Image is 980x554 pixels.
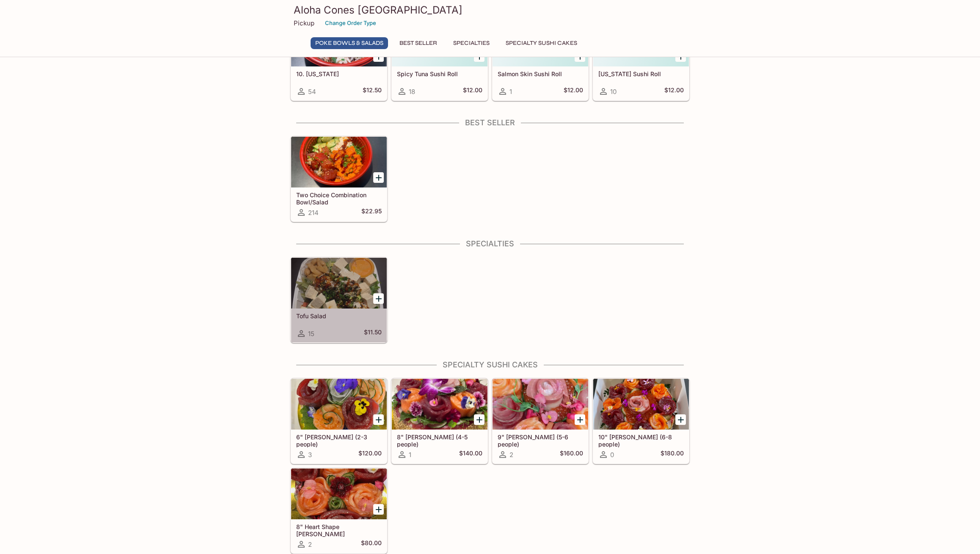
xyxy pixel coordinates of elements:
[593,378,689,464] a: 10" [PERSON_NAME] (6-8 people)0$180.00
[308,451,312,459] span: 3
[373,293,384,304] button: Add Tofu Salad
[296,70,382,77] h5: 10. [US_STATE]
[493,379,588,430] div: 9" Sushi Cake (5-6 people)
[392,379,487,430] div: 8" Sushi Cake (4-5 people)
[296,312,382,320] h5: Tofu Salad
[308,209,319,217] span: 214
[294,3,686,17] h3: Aloha Cones [GEOGRAPHIC_DATA]
[564,86,583,96] h5: $12.00
[291,136,387,222] a: Two Choice Combination Bowl/Salad214$22.95
[575,414,585,425] button: Add 9" Sushi Cake (5-6 people)
[361,539,382,549] h5: $80.00
[291,16,387,66] div: 10. California
[397,70,482,77] h5: Spicy Tuna Sushi Roll
[296,523,382,537] h5: 8" Heart Shape [PERSON_NAME]
[492,378,589,464] a: 9" [PERSON_NAME] (5-6 people)2$160.00
[463,86,482,96] h5: $12.00
[296,433,382,447] h5: 6" [PERSON_NAME] (2-3 people)
[560,449,583,460] h5: $160.00
[391,378,488,464] a: 8" [PERSON_NAME] (4-5 people)1$140.00
[498,433,583,447] h5: 9" [PERSON_NAME] (5-6 people)
[675,414,686,425] button: Add 10" Sushi Cake (6-8 people)
[409,451,411,459] span: 1
[290,239,690,248] h4: Specialties
[363,86,382,96] h5: $12.50
[509,88,512,96] span: 1
[593,379,689,430] div: 10" Sushi Cake (6-8 people)
[361,207,382,218] h5: $22.95
[474,414,484,425] button: Add 8" Sushi Cake (4-5 people)
[291,257,387,343] a: Tofu Salad15$11.50
[308,330,314,338] span: 15
[391,15,488,101] a: Spicy Tuna Sushi Roll18$12.00
[291,258,387,309] div: Tofu Salad
[598,433,684,447] h5: 10" [PERSON_NAME] (6-8 people)
[296,191,382,205] h5: Two Choice Combination Bowl/Salad
[291,378,387,464] a: 6" [PERSON_NAME] (2-3 people)3$120.00
[397,433,482,447] h5: 8" [PERSON_NAME] (4-5 people)
[492,15,589,101] a: Salmon Skin Sushi Roll1$12.00
[290,118,690,127] h4: Best Seller
[290,360,690,369] h4: Specialty Sushi Cakes
[610,451,614,459] span: 0
[358,449,382,460] h5: $120.00
[661,449,684,460] h5: $180.00
[610,88,617,96] span: 10
[364,328,382,339] h5: $11.50
[409,88,415,96] span: 18
[321,17,380,30] button: Change Order Type
[373,414,384,425] button: Add 6" Sushi Cake (2-3 people)
[373,172,384,183] button: Add Two Choice Combination Bowl/Salad
[291,15,387,101] a: 10. [US_STATE]54$12.50
[308,88,316,96] span: 54
[291,379,387,430] div: 6" Sushi Cake (2-3 people)
[449,37,494,49] button: Specialties
[373,504,384,515] button: Add 8" Heart Shape Sushi Cake
[291,137,387,187] div: Two Choice Combination Bowl/Salad
[664,86,684,96] h5: $12.00
[294,19,314,27] p: Pickup
[291,468,387,554] a: 8" Heart Shape [PERSON_NAME]2$80.00
[498,70,583,77] h5: Salmon Skin Sushi Roll
[598,70,684,77] h5: [US_STATE] Sushi Roll
[593,15,689,101] a: [US_STATE] Sushi Roll10$12.00
[501,37,582,49] button: Specialty Sushi Cakes
[459,449,482,460] h5: $140.00
[395,37,442,49] button: Best Seller
[308,540,312,548] span: 2
[311,37,388,49] button: Poke Bowls & Salads
[291,469,387,519] div: 8" Heart Shape Sushi Cake
[509,451,513,459] span: 2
